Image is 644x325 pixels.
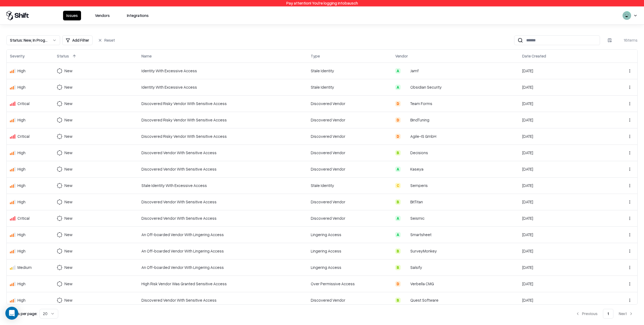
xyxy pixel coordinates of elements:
div: Discovered Vendor With Sensitive Access [141,150,304,156]
div: An Off-boarded Vendor With Lingering Access [141,248,304,254]
button: New [57,246,82,256]
div: Name [141,53,152,59]
img: Obsidian Security [403,85,408,90]
div: Decisions [410,150,428,156]
div: D [395,134,401,139]
button: New [57,230,82,240]
div: Severity [10,53,25,59]
div: High [17,232,25,237]
div: New [64,297,72,303]
button: New [57,132,82,141]
div: Discovered Vendor [311,133,389,139]
div: An Off-boarded Vendor With Lingering Access [141,232,304,237]
div: Stale Identity [311,68,389,74]
div: New [64,199,72,205]
div: High [17,166,25,172]
div: B [395,298,401,303]
div: High [17,117,25,123]
img: Kaseya [403,167,408,172]
button: Reset [95,35,118,45]
img: Jamf [403,68,408,74]
img: Verbella CMG [403,281,408,287]
div: Agile-IS GmbH [410,133,436,139]
div: Quest Software [410,297,438,303]
button: New [57,295,82,305]
div: High Risk Vendor Was Granted Sensitive Access [141,281,304,287]
div: D [395,101,401,106]
div: [DATE] [522,199,600,205]
img: BitTitan [403,199,408,205]
button: New [57,263,82,272]
div: New [64,281,72,287]
div: [DATE] [522,183,600,188]
button: New [57,181,82,190]
div: BindTuning [410,117,429,123]
div: Discovered Vendor [311,117,389,123]
button: New [57,214,82,223]
div: Discovered Vendor With Sensitive Access [141,215,304,221]
div: B [395,265,401,270]
div: New [64,166,72,172]
img: Decisions [403,150,408,156]
div: New [64,101,72,106]
div: Date Created [522,53,546,59]
div: [DATE] [522,117,600,123]
div: Critical [17,101,30,106]
div: New [64,84,72,90]
p: Results per page: [6,311,37,316]
div: Medium [17,265,32,270]
div: Stale Identity With Excessive Access [141,183,304,188]
div: Verbella CMG [410,281,434,287]
img: Semperis [403,183,408,188]
button: New [57,279,82,289]
div: A [395,85,401,90]
img: Seismic [403,216,408,221]
div: Discovered Risky Vendor With Sensitive Access [141,133,304,139]
div: D [395,281,401,287]
div: Semperis [410,183,428,188]
button: Vendors [92,11,113,20]
div: [DATE] [522,84,600,90]
div: Critical [17,133,30,139]
div: Discovered Vendor [311,199,389,205]
div: Discovered Vendor [311,166,389,172]
div: Lingering Access [311,265,389,270]
div: An Off-boarded Vendor With Lingering Access [141,265,304,270]
img: Team Forms [403,101,408,106]
div: Identity With Excessive Access [141,84,304,90]
div: Obsidian Security [410,84,442,90]
div: Identity With Excessive Access [141,68,304,74]
div: New [64,133,72,139]
button: New [57,99,82,109]
div: Discovered Vendor [311,150,389,156]
div: High [17,297,25,303]
div: Discovered Vendor [311,101,389,106]
div: New [64,248,72,254]
div: New [64,183,72,188]
div: [DATE] [522,281,600,287]
div: High [17,84,25,90]
div: [DATE] [522,166,600,172]
div: High [17,68,25,74]
div: Seismic [410,215,425,221]
div: High [17,199,25,205]
div: Discovered Vendor [311,297,389,303]
div: New [64,150,72,156]
div: New [64,232,72,237]
div: [DATE] [522,150,600,156]
nav: pagination [571,309,638,319]
button: New [57,66,82,76]
div: BitTitan [410,199,423,205]
div: Discovered Vendor With Sensitive Access [141,297,304,303]
img: Smartsheet [403,232,408,237]
div: [DATE] [522,133,600,139]
div: D [395,117,401,123]
div: Discovered Vendor With Sensitive Access [141,199,304,205]
button: Add Filter [62,35,93,45]
div: Lingering Access [311,248,389,254]
div: High [17,150,25,156]
div: C [395,183,401,188]
div: A [395,167,401,172]
img: Quest Software [403,298,408,303]
div: Type [311,53,320,59]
